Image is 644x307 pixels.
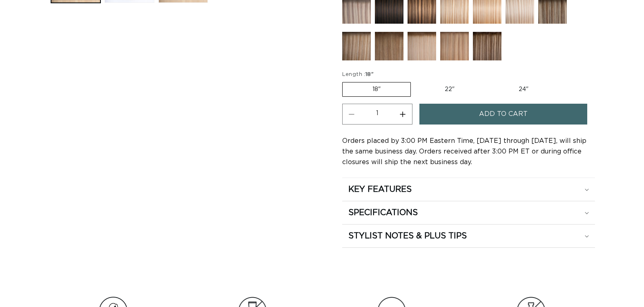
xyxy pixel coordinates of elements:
[473,32,501,65] a: Como Root Tap - Machine Weft
[342,138,586,165] span: Orders placed by 3:00 PM Eastern Time, [DATE] through [DATE], will ship the same business day. Or...
[342,32,371,60] img: Victoria Root Tap - Machine Weft
[479,104,528,125] span: Add to cart
[342,201,595,224] summary: SPECIFICATIONS
[342,82,411,97] label: 18"
[342,225,595,247] summary: STYLIST NOTES & PLUS TIPS
[348,207,418,218] h2: SPECIFICATIONS
[415,82,484,96] label: 22"
[440,32,469,60] img: Arabian Root Tap - Machine Weft
[419,104,587,125] button: Add to cart
[365,72,374,77] span: 18"
[348,231,467,241] h2: STYLIST NOTES & PLUS TIPS
[440,32,469,65] a: Arabian Root Tap - Machine Weft
[408,32,436,60] img: Tahoe Root Tap - Machine Weft
[408,32,436,65] a: Tahoe Root Tap - Machine Weft
[375,32,403,60] img: Erie Root Tap - Machine Weft
[348,184,412,195] h2: KEY FEATURES
[342,71,374,79] legend: Length :
[342,178,595,201] summary: KEY FEATURES
[603,268,644,307] iframe: Chat Widget
[473,32,501,60] img: Como Root Tap - Machine Weft
[342,32,371,65] a: Victoria Root Tap - Machine Weft
[489,82,558,96] label: 24"
[375,32,403,65] a: Erie Root Tap - Machine Weft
